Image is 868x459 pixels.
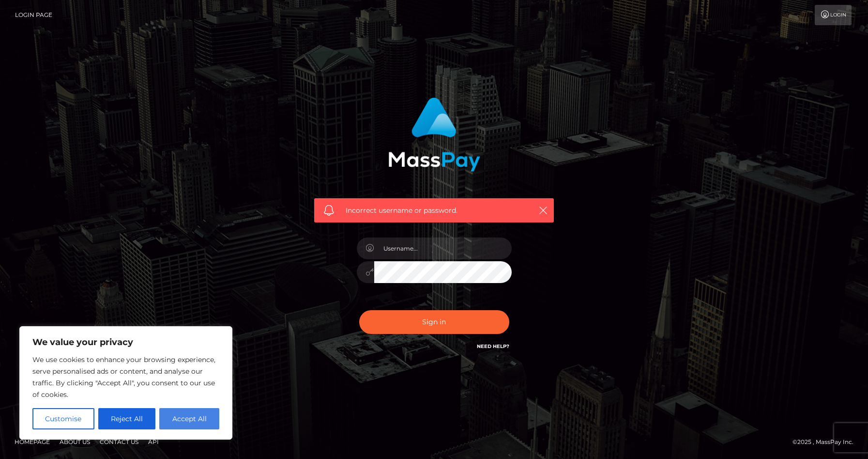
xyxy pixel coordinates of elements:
[388,97,480,172] img: MassPay Login
[32,408,94,429] button: Customise
[346,206,522,216] span: Incorrect username or password.
[159,408,219,429] button: Accept All
[359,310,509,334] button: Sign in
[19,326,232,440] div: We value your privacy
[374,237,512,259] input: Username...
[98,408,156,429] button: Reject All
[32,336,219,348] p: We value your privacy
[96,434,142,449] a: Contact Us
[792,437,861,447] div: © 2025 , MassPay Inc.
[815,5,852,25] a: Login
[32,354,219,400] p: We use cookies to enhance your browsing experience, serve personalised ads or content, and analys...
[144,434,163,449] a: API
[11,434,54,449] a: Homepage
[56,434,94,449] a: About Us
[477,343,509,349] a: Need Help?
[15,5,52,25] a: Login Page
